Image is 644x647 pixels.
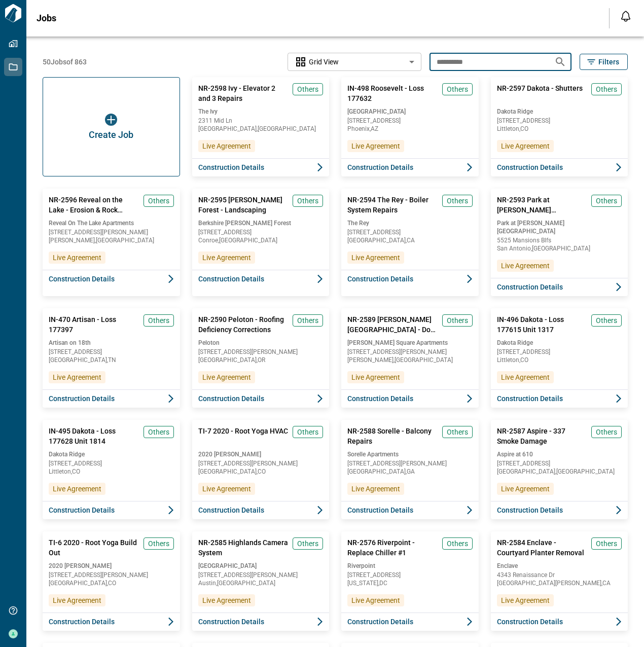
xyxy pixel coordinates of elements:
[497,219,622,235] span: Park at [PERSON_NAME][GEOGRAPHIC_DATA]
[198,505,264,515] span: Construction Details
[192,501,330,519] button: Construction Details
[341,158,479,176] button: Construction Details
[351,372,400,382] span: Live Agreement
[198,572,324,578] span: [STREET_ADDRESS][PERSON_NAME]
[43,613,180,631] button: Construction Details
[491,278,628,296] button: Construction Details
[491,158,628,176] button: Construction Details
[497,393,563,404] span: Construction Details
[105,114,117,126] img: icon button
[192,389,330,408] button: Construction Details
[491,501,628,519] button: Construction Details
[491,613,628,631] button: Construction Details
[202,595,251,605] span: Live Agreement
[198,339,324,347] span: Peloton
[501,372,550,382] span: Live Agreement
[198,349,324,355] span: [STREET_ADDRESS][PERSON_NAME]
[192,158,330,176] button: Construction Details
[198,229,324,235] span: [STREET_ADDRESS]
[198,83,289,103] span: NR-2598 Ivy - Elevator 2 and 3 Repairs
[198,562,324,570] span: [GEOGRAPHIC_DATA]
[89,130,133,140] span: Create Job
[497,426,588,446] span: NR-2587 Aspire - 337 Smoke Damage
[347,562,473,570] span: Riverpoint
[49,617,115,627] span: Construction Details
[497,572,622,578] span: 4343 Renaissance Dr
[49,537,139,558] span: TI-6 2020 - Root Yoga Build Out
[53,484,101,494] span: Live Agreement
[297,427,318,437] span: Others
[447,427,468,437] span: Others
[447,196,468,206] span: Others
[53,595,101,605] span: Live Agreement
[347,339,473,347] span: [PERSON_NAME] Square Apartments
[347,450,473,458] span: Sorelle Apartments
[497,469,622,475] span: [GEOGRAPHIC_DATA] , [GEOGRAPHIC_DATA]
[49,357,174,363] span: [GEOGRAPHIC_DATA] , TN
[198,450,324,458] span: 2020 [PERSON_NAME]
[198,469,324,475] span: [GEOGRAPHIC_DATA] , CO
[347,357,473,363] span: [PERSON_NAME] , [GEOGRAPHIC_DATA]
[447,315,468,326] span: Others
[49,339,174,347] span: Artisan on 18th
[497,505,563,515] span: Construction Details
[497,537,588,558] span: NR-2584 Enclave - Courtyard Planter Removal
[198,118,324,124] span: 2311 Mid Ln
[497,450,622,458] span: Aspire at 610
[198,580,324,586] span: Austin , [GEOGRAPHIC_DATA]
[341,501,479,519] button: Construction Details
[347,505,413,515] span: Construction Details
[347,126,473,132] span: Phoenix , AZ
[447,84,468,94] span: Others
[596,315,617,326] span: Others
[596,427,617,437] span: Others
[351,253,400,263] span: Live Agreement
[198,460,324,466] span: [STREET_ADDRESS][PERSON_NAME]
[198,426,288,446] span: TI-7 2020 - Root Yoga HVAC
[49,460,174,466] span: [STREET_ADDRESS]
[497,237,622,243] span: 5525 Mansions Blfs
[148,538,169,549] span: Others
[49,393,115,404] span: Construction Details
[497,118,622,124] span: [STREET_ADDRESS]
[37,13,56,23] span: Jobs
[596,84,617,94] span: Others
[288,52,421,73] div: Without label
[192,270,330,288] button: Construction Details
[598,57,619,67] span: Filters
[347,393,413,404] span: Construction Details
[497,107,622,116] span: Dakota Ridge
[297,84,318,94] span: Others
[347,162,413,172] span: Construction Details
[43,501,180,519] button: Construction Details
[497,580,622,586] span: [GEOGRAPHIC_DATA][PERSON_NAME] , CA
[347,229,473,235] span: [STREET_ADDRESS]
[497,314,588,335] span: IN-496 Dakota - Loss 177615 Unit 1317
[497,83,583,103] span: NR-2597 Dakota - Shutters
[198,126,324,132] span: [GEOGRAPHIC_DATA] , [GEOGRAPHIC_DATA]
[49,580,174,586] span: [GEOGRAPHIC_DATA] , CO
[497,162,563,172] span: Construction Details
[198,357,324,363] span: [GEOGRAPHIC_DATA] , OR
[341,270,479,288] button: Construction Details
[198,617,264,627] span: Construction Details
[53,253,101,263] span: Live Agreement
[297,196,318,206] span: Others
[341,613,479,631] button: Construction Details
[580,54,628,70] button: Filters
[49,195,139,215] span: NR-2596 Reveal on the Lake - Erosion & Rock Install
[198,195,289,215] span: NR-2595 [PERSON_NAME] Forest - Landscaping
[497,562,622,570] span: Enclave
[341,389,479,408] button: Construction Details
[347,537,438,558] span: NR-2576 Riverpoint - Replace Chiller #1
[49,349,174,355] span: [STREET_ADDRESS]
[198,162,264,172] span: Construction Details
[351,484,400,494] span: Live Agreement
[148,427,169,437] span: Others
[198,393,264,404] span: Construction Details
[49,314,139,335] span: IN-470 Artisan - Loss 177397
[198,537,289,558] span: NR-2585 Highlands Camera System
[49,562,174,570] span: 2020 [PERSON_NAME]
[501,141,550,151] span: Live Agreement
[49,450,174,458] span: Dakota Ridge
